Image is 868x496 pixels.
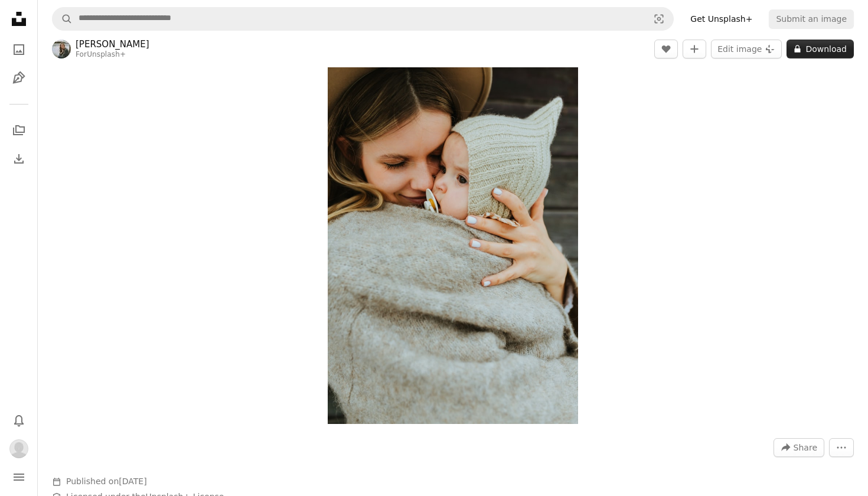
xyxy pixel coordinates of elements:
[711,40,782,58] button: Edit image
[66,477,147,486] span: Published on
[7,147,31,171] a: Download History
[7,38,31,61] a: Photos
[774,438,824,457] button: Share this image
[769,9,854,28] button: Submit an image
[7,119,31,142] a: Collections
[7,465,31,489] button: Menu
[683,9,759,28] a: Get Unsplash+
[53,8,73,30] button: Search Unsplash
[52,40,71,58] img: Go to Daiga Ellaby's profile
[794,439,817,456] span: Share
[328,49,577,424] img: a woman holding a baby wrapped in a blanket
[7,437,31,461] button: Profile
[76,38,149,50] a: [PERSON_NAME]
[9,439,28,458] img: Avatar of user l Sel
[7,66,31,90] a: Illustrations
[328,49,577,424] button: Zoom in on this image
[87,50,126,58] a: Unsplash+
[119,477,146,486] time: February 11, 2023 at 12:20:33 PM GMT+1
[52,7,674,31] form: Find visuals sitewide
[645,8,673,30] button: Visual search
[829,438,854,457] button: More Actions
[7,409,31,432] button: Notifications
[683,40,706,58] button: Add to Collection
[7,7,31,33] a: Home — Unsplash
[787,40,854,58] button: Download
[76,50,149,60] div: For
[654,40,678,58] button: Like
